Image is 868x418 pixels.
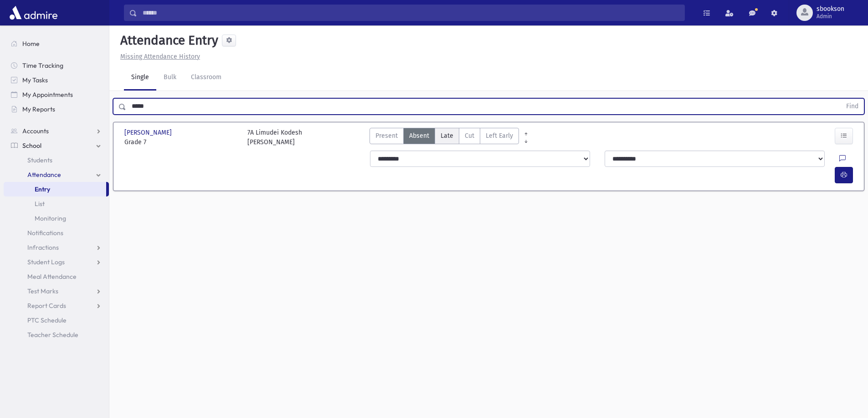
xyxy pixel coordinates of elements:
a: Single [124,65,156,91]
a: Student Logs [4,255,109,269]
span: Report Cards [27,302,66,310]
span: Student Logs [27,258,65,266]
span: Accounts [22,127,49,135]
span: My Reports [22,105,55,113]
a: School [4,138,109,153]
a: Meal Attendance [4,269,109,284]
a: Notifications [4,226,109,240]
a: Home [4,36,109,51]
div: 7A Limudei Kodesh [PERSON_NAME] [247,128,302,147]
span: [PERSON_NAME] [124,128,174,137]
span: My Appointments [22,91,73,99]
a: Classroom [184,65,229,91]
span: sbookson [817,5,844,13]
span: Entry [35,185,50,193]
a: My Appointments [4,87,109,102]
a: Students [4,153,109,167]
a: Attendance [4,167,109,182]
h5: Attendance Entry [117,33,218,48]
span: School [22,141,41,150]
input: Search [137,5,684,21]
span: Monitoring [35,214,66,222]
a: Entry [4,182,106,196]
a: Bulk [156,65,184,91]
img: AdmirePro [7,4,60,22]
span: Notifications [27,229,63,237]
a: Accounts [4,124,109,138]
span: Absent [409,131,429,141]
span: Meal Attendance [27,272,77,281]
span: Home [22,40,40,48]
span: Left Early [486,131,513,141]
a: My Tasks [4,73,109,87]
a: Test Marks [4,284,109,298]
span: My Tasks [22,76,48,84]
span: Late [441,131,453,141]
a: Report Cards [4,298,109,313]
span: Time Tracking [22,61,63,70]
a: Infractions [4,240,109,255]
span: Grade 7 [124,137,238,147]
span: Teacher Schedule [27,331,78,339]
a: Time Tracking [4,58,109,73]
div: AttTypes [370,128,519,147]
a: PTC Schedule [4,313,109,327]
span: Attendance [27,171,61,179]
a: List [4,196,109,211]
span: PTC Schedule [27,316,67,324]
u: Missing Attendance History [120,53,200,60]
a: Missing Attendance History [117,53,200,60]
a: My Reports [4,102,109,116]
span: Test Marks [27,287,58,295]
a: Teacher Schedule [4,327,109,342]
span: Infractions [27,243,59,252]
span: List [35,200,45,208]
span: Students [27,156,52,164]
span: Present [375,131,398,141]
button: Find [841,99,864,114]
a: Monitoring [4,211,109,226]
span: Admin [817,13,844,20]
span: Cut [465,131,474,141]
